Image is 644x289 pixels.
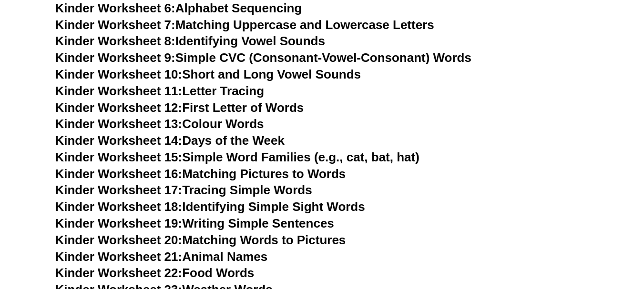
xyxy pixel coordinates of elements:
[55,100,183,115] span: Kinder Worksheet 12:
[55,133,183,148] span: Kinder Worksheet 14:
[55,34,325,48] a: Kinder Worksheet 8:Identifying Vowel Sounds
[55,1,302,15] a: Kinder Worksheet 6:Alphabet Sequencing
[55,133,285,148] a: Kinder Worksheet 14:Days of the Week
[55,50,471,65] a: Kinder Worksheet 9:Simple CVC (Consonant-Vowel-Consonant) Words
[55,249,183,264] span: Kinder Worksheet 21:
[55,150,183,164] span: Kinder Worksheet 15:
[55,266,183,280] span: Kinder Worksheet 22:
[55,233,346,247] a: Kinder Worksheet 20:Matching Words to Pictures
[55,100,304,115] a: Kinder Worksheet 12:First Letter of Words
[55,67,183,81] span: Kinder Worksheet 10:
[55,183,183,197] span: Kinder Worksheet 17:
[55,67,361,81] a: Kinder Worksheet 10:Short and Long Vowel Sounds
[55,266,255,280] a: Kinder Worksheet 22:Food Words
[55,50,175,65] span: Kinder Worksheet 9:
[55,167,183,181] span: Kinder Worksheet 16:
[55,233,183,247] span: Kinder Worksheet 20:
[55,34,175,48] span: Kinder Worksheet 8:
[55,18,175,32] span: Kinder Worksheet 7:
[55,167,346,181] a: Kinder Worksheet 16:Matching Pictures to Words
[55,18,434,32] a: Kinder Worksheet 7:Matching Uppercase and Lowercase Letters
[55,183,312,197] a: Kinder Worksheet 17:Tracing Simple Words
[55,84,265,98] a: Kinder Worksheet 11:Letter Tracing
[55,199,183,214] span: Kinder Worksheet 18:
[55,199,365,214] a: Kinder Worksheet 18:Identifying Simple Sight Words
[55,249,268,264] a: Kinder Worksheet 21:Animal Names
[55,84,183,98] span: Kinder Worksheet 11:
[485,181,644,289] iframe: Chat Widget
[55,117,183,131] span: Kinder Worksheet 13:
[55,216,183,230] span: Kinder Worksheet 19:
[55,150,419,164] a: Kinder Worksheet 15:Simple Word Families (e.g., cat, bat, hat)
[55,1,175,15] span: Kinder Worksheet 6:
[55,216,334,230] a: Kinder Worksheet 19:Writing Simple Sentences
[55,117,264,131] a: Kinder Worksheet 13:Colour Words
